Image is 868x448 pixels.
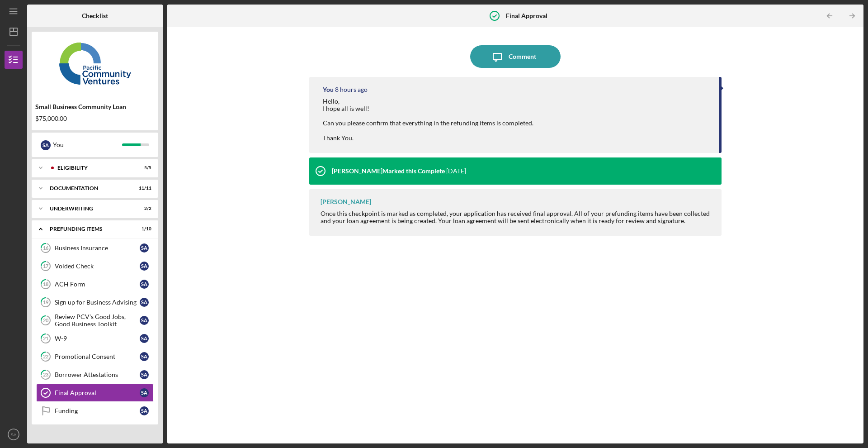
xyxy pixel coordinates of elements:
div: S A [140,316,149,325]
tspan: 22 [43,354,48,360]
a: Final ApprovalSA [36,384,154,402]
div: Funding [55,407,140,415]
b: Checklist [82,12,108,19]
button: Comment [470,45,561,68]
div: S A [41,140,51,150]
tspan: 23 [43,372,48,378]
div: 2 / 2 [135,206,151,211]
a: 17Voided CheckSA [36,257,154,275]
div: S A [140,406,149,415]
a: 23Borrower AttestationsSA [36,366,154,384]
div: S A [140,352,149,361]
div: Promotional Consent [55,353,140,360]
a: 16Business InsuranceSA [36,239,154,257]
a: 18ACH FormSA [36,275,154,293]
tspan: 18 [43,281,48,287]
div: S A [140,388,149,397]
div: Underwriting [50,206,129,211]
div: Sign up for Business Advising [55,299,140,306]
b: Final Approval [506,12,547,19]
time: 2025-10-03 18:56 [446,167,466,175]
button: SA [5,425,23,443]
div: S A [140,370,149,379]
time: 2025-10-06 14:39 [335,86,368,93]
div: Once this checkpoint is marked as completed, your application has received final approval. All of... [321,210,712,224]
tspan: 17 [43,263,49,269]
div: Hello, I hope all is well! Can you please confirm that everything in the refunding items is compl... [323,98,533,142]
div: Borrower Attestations [55,371,140,378]
div: Documentation [50,186,129,191]
div: Review PCV's Good Jobs, Good Business Toolkit [55,313,140,328]
div: [PERSON_NAME] Marked this Complete [332,167,445,175]
tspan: 19 [43,300,49,305]
img: Product logo [32,36,158,91]
tspan: 21 [43,336,48,342]
div: S A [140,298,149,307]
div: $75,000.00 [35,115,155,122]
div: Prefunding Items [50,226,129,232]
a: FundingSA [36,402,154,420]
div: 11 / 11 [135,186,151,191]
div: [PERSON_NAME] [321,198,371,205]
div: S A [140,280,149,289]
div: S A [140,262,149,271]
tspan: 16 [43,245,49,251]
div: S A [140,334,149,343]
div: Business Insurance [55,244,140,252]
a: 22Promotional ConsentSA [36,348,154,366]
a: 19Sign up for Business AdvisingSA [36,293,154,311]
div: Small Business Community Loan [35,103,155,110]
div: Voided Check [55,262,140,270]
div: Eligibility [57,165,129,171]
div: 1 / 10 [135,226,151,232]
div: 5 / 5 [135,165,151,171]
div: Final Approval [55,389,140,396]
div: ACH Form [55,281,140,288]
div: W-9 [55,335,140,342]
a: 21W-9SA [36,329,154,348]
div: S A [140,243,149,253]
text: SA [11,432,17,437]
div: You [53,137,122,153]
tspan: 20 [43,318,49,324]
div: Comment [509,45,536,68]
a: 20Review PCV's Good Jobs, Good Business ToolkitSA [36,311,154,329]
div: You [323,86,334,93]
